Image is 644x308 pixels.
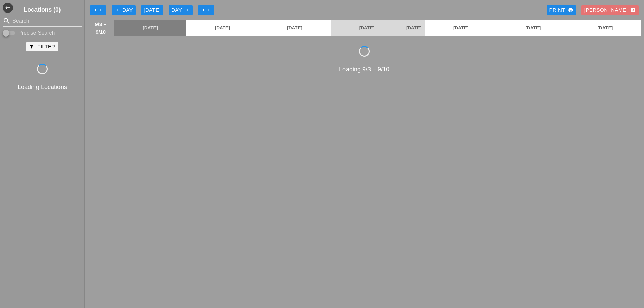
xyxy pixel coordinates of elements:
[259,20,331,36] a: [DATE]
[206,7,212,13] i: arrow_right
[201,7,206,13] i: arrow_right
[547,5,576,15] a: Print
[171,6,190,14] div: Day
[403,20,425,36] a: [DATE]
[569,20,641,36] a: [DATE]
[3,3,13,13] i: west
[114,20,186,36] a: [DATE]
[497,20,569,36] a: [DATE]
[549,6,573,14] div: Print
[186,20,258,36] a: [DATE]
[198,5,214,15] button: Move Ahead 1 Week
[584,6,636,14] div: [PERSON_NAME]
[90,5,106,15] button: Move Back 1 Week
[87,65,641,74] div: Loading 9/3 – 9/10
[29,44,34,49] i: filter_alt
[425,20,497,36] a: [DATE]
[18,30,55,37] label: Precise Search
[91,20,111,36] span: 9/3 – 9/10
[3,3,13,13] button: Shrink Sidebar
[12,16,72,26] input: Search
[141,5,163,15] button: [DATE]
[1,82,83,92] div: Loading Locations
[630,7,636,13] i: account_box
[144,6,161,14] div: [DATE]
[185,7,190,13] i: arrow_right
[98,7,103,13] i: arrow_left
[29,43,55,51] div: Filter
[3,29,82,37] div: Enable Precise search to match search terms exactly.
[93,7,98,13] i: arrow_left
[581,5,639,15] button: [PERSON_NAME]
[3,17,11,25] i: search
[331,20,403,36] a: [DATE]
[169,5,193,15] button: Day
[568,7,573,13] i: print
[112,5,136,15] button: Day
[114,7,120,13] i: arrow_left
[114,6,133,14] div: Day
[26,42,58,51] button: Filter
